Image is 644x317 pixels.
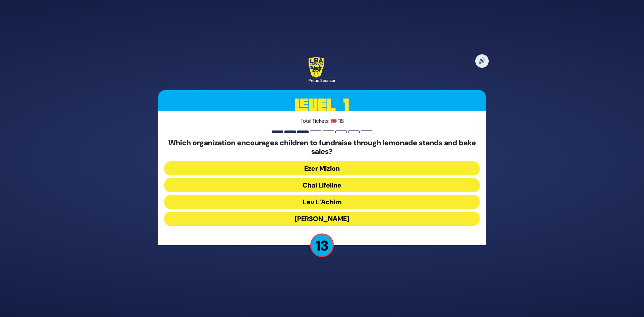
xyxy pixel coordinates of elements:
button: Lev L’Achim [164,195,480,209]
p: 13 [310,233,334,257]
h3: Level 1 [158,90,486,120]
button: Chai Lifeline [164,178,480,192]
div: Proud Sponsor [309,77,335,84]
img: LBA [309,57,324,77]
p: Total Tickets: 🎟️ 118 [164,117,480,125]
button: 🔊 [475,54,489,68]
button: Ezer Mizion [164,161,480,175]
button: [PERSON_NAME] [164,212,480,226]
h5: Which organization encourages children to fundraise through lemonade stands and bake sales? [164,139,480,156]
